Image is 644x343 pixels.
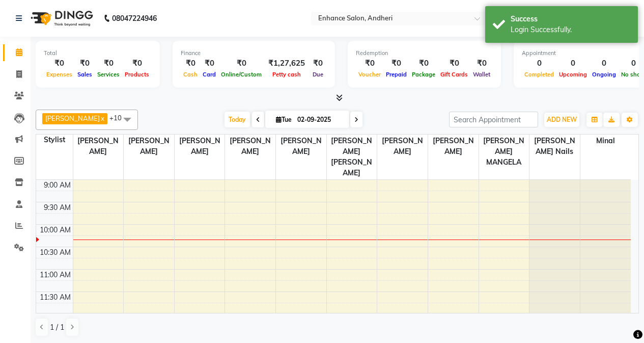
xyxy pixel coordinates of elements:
[42,202,73,213] div: 9:30 AM
[264,58,309,69] div: ₹1,27,625
[544,113,579,127] button: ADD NEW
[75,58,95,69] div: ₹0
[383,71,409,78] span: Prepaid
[356,58,383,69] div: ₹0
[200,71,218,78] span: Card
[175,135,225,158] span: [PERSON_NAME]
[200,58,218,69] div: ₹0
[438,71,470,78] span: Gift Cards
[124,135,174,158] span: [PERSON_NAME]
[547,116,577,123] span: ADD NEW
[26,4,96,33] img: logo
[44,49,152,58] div: Total
[438,58,470,69] div: ₹0
[38,225,73,235] div: 10:00 AM
[590,71,619,78] span: Ongoing
[73,135,124,158] span: [PERSON_NAME]
[522,71,556,78] span: Completed
[556,58,590,69] div: 0
[511,24,630,35] div: Login Successfully.
[294,112,345,127] input: 2025-09-02
[122,71,152,78] span: Products
[580,135,631,147] span: Minal
[529,135,580,158] span: [PERSON_NAME] nails
[409,71,438,78] span: Package
[44,58,75,69] div: ₹0
[109,114,129,122] span: +10
[181,49,327,58] div: Finance
[42,180,73,191] div: 9:00 AM
[112,4,157,33] b: 08047224946
[556,71,590,78] span: Upcoming
[356,71,383,78] span: Voucher
[511,14,630,24] div: Success
[38,247,73,258] div: 10:30 AM
[225,112,250,127] span: Today
[479,135,529,169] span: [PERSON_NAME] MANGELA
[270,71,303,78] span: Petty cash
[50,322,64,333] span: 1 / 1
[449,112,538,127] input: Search Appointment
[181,71,200,78] span: Cash
[44,71,75,78] span: Expenses
[45,114,100,122] span: [PERSON_NAME]
[409,58,438,69] div: ₹0
[522,58,556,69] div: 0
[377,135,428,158] span: [PERSON_NAME]
[181,58,200,69] div: ₹0
[273,116,294,123] span: Tue
[225,135,275,158] span: [PERSON_NAME]
[218,58,264,69] div: ₹0
[75,71,95,78] span: Sales
[327,135,377,179] span: [PERSON_NAME] [PERSON_NAME]
[590,58,619,69] div: 0
[36,135,73,145] div: Stylist
[470,71,493,78] span: Wallet
[38,270,73,280] div: 11:00 AM
[470,58,493,69] div: ₹0
[218,71,264,78] span: Online/Custom
[95,71,122,78] span: Services
[95,58,122,69] div: ₹0
[122,58,152,69] div: ₹0
[428,135,479,158] span: [PERSON_NAME]
[276,135,326,158] span: [PERSON_NAME]
[383,58,409,69] div: ₹0
[38,292,73,303] div: 11:30 AM
[310,71,326,78] span: Due
[309,58,327,69] div: ₹0
[356,49,493,58] div: Redemption
[100,114,104,122] a: x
